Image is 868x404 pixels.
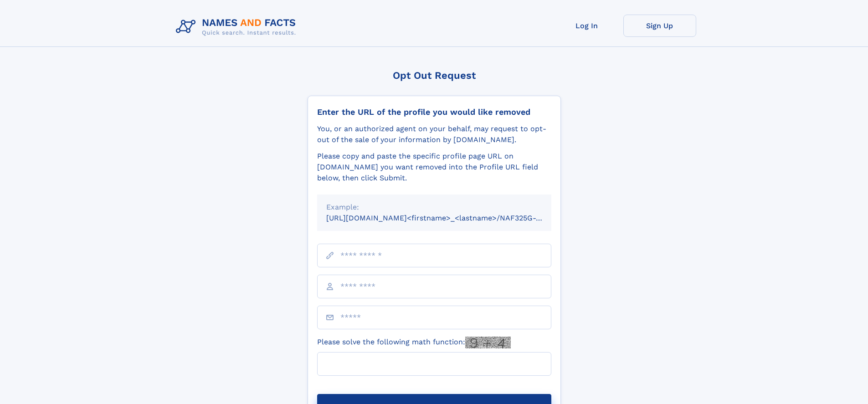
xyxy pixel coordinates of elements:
[550,15,623,37] a: Log In
[623,15,696,37] a: Sign Up
[317,337,511,348] label: Please solve the following math function:
[317,123,551,145] div: You, or an authorized agent on your behalf, may request to opt-out of the sale of your informatio...
[317,151,551,184] div: Please copy and paste the specific profile page URL on [DOMAIN_NAME] you want removed into the Pr...
[326,214,569,222] small: [URL][DOMAIN_NAME]<firstname>_<lastname>/NAF325G-xxxxxxxx
[172,15,303,39] img: Logo Names and Facts
[308,70,561,81] div: Opt Out Request
[326,202,542,213] div: Example:
[317,107,551,117] div: Enter the URL of the profile you would like removed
